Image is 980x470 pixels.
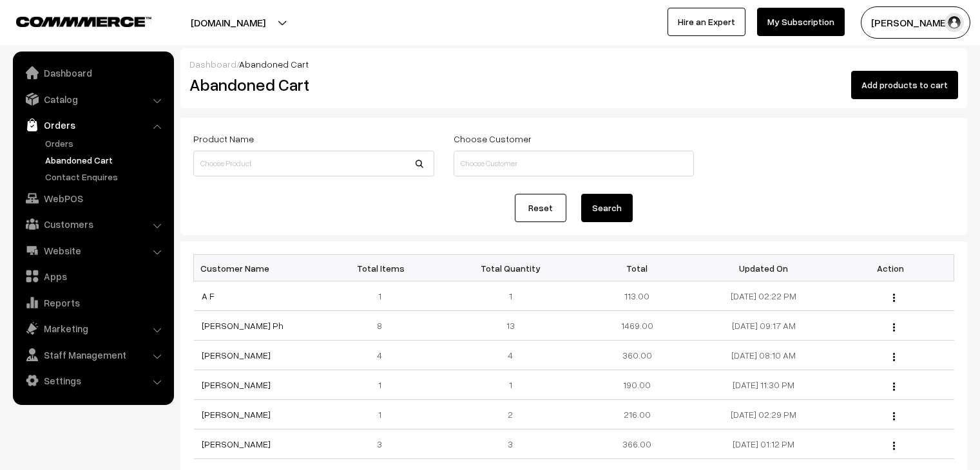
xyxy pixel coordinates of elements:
[573,370,700,400] td: 190.00
[202,290,215,301] a: A F
[454,151,695,176] input: Choose Customer
[573,255,700,281] th: Total
[320,370,447,400] td: 1
[893,412,895,420] img: Menu
[893,323,895,332] img: Menu
[320,281,447,311] td: 1
[447,341,574,370] td: 4
[202,409,271,420] a: [PERSON_NAME]
[573,429,700,459] td: 366.00
[700,429,827,459] td: [DATE] 01:12 PM
[447,311,574,341] td: 13
[668,8,745,36] a: Hire an Expert
[16,291,169,314] a: Reports
[16,369,169,392] a: Settings
[202,379,271,390] a: [PERSON_NAME]
[42,136,169,150] a: Orders
[16,343,169,366] a: Staff Management
[700,341,827,370] td: [DATE] 08:10 AM
[189,57,958,71] div: /
[573,281,700,311] td: 113.00
[700,370,827,400] td: [DATE] 11:30 PM
[16,187,169,210] a: WebPOS
[861,6,970,39] button: [PERSON_NAME]…
[193,151,434,176] input: Choose Product
[573,311,700,341] td: 1469.00
[700,400,827,429] td: [DATE] 02:29 PM
[320,311,447,341] td: 8
[194,255,321,281] th: Customer Name
[893,294,895,302] img: Menu
[239,59,309,70] span: Abandoned Cart
[193,132,254,146] label: Product Name
[515,194,566,222] a: Reset
[42,170,169,183] a: Contact Enquires
[16,61,169,84] a: Dashboard
[16,13,129,28] a: COMMMERCE
[581,194,633,222] button: Search
[16,113,169,136] a: Orders
[16,88,169,111] a: Catalog
[202,438,271,449] a: [PERSON_NAME]
[700,311,827,341] td: [DATE] 09:17 AM
[189,59,236,70] a: Dashboard
[700,255,827,281] th: Updated On
[16,17,151,26] img: COMMMERCE
[146,6,311,39] button: [DOMAIN_NAME]
[320,429,447,459] td: 3
[320,255,447,281] th: Total Items
[320,400,447,429] td: 1
[893,353,895,361] img: Menu
[827,255,954,281] th: Action
[16,317,169,340] a: Marketing
[573,341,700,370] td: 360.00
[893,382,895,391] img: Menu
[447,400,574,429] td: 2
[202,320,283,331] a: [PERSON_NAME] Ph
[893,442,895,450] img: Menu
[42,153,169,167] a: Abandoned Cart
[851,71,958,99] button: Add products to cart
[454,132,532,146] label: Choose Customer
[447,429,574,459] td: 3
[447,255,574,281] th: Total Quantity
[945,13,964,32] img: user
[16,239,169,262] a: Website
[573,400,700,429] td: 216.00
[320,341,447,370] td: 4
[202,350,271,361] a: [PERSON_NAME]
[447,281,574,311] td: 1
[189,75,433,95] h2: Abandoned Cart
[16,265,169,288] a: Apps
[447,370,574,400] td: 1
[700,281,827,311] td: [DATE] 02:22 PM
[757,8,845,36] a: My Subscription
[16,212,169,236] a: Customers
